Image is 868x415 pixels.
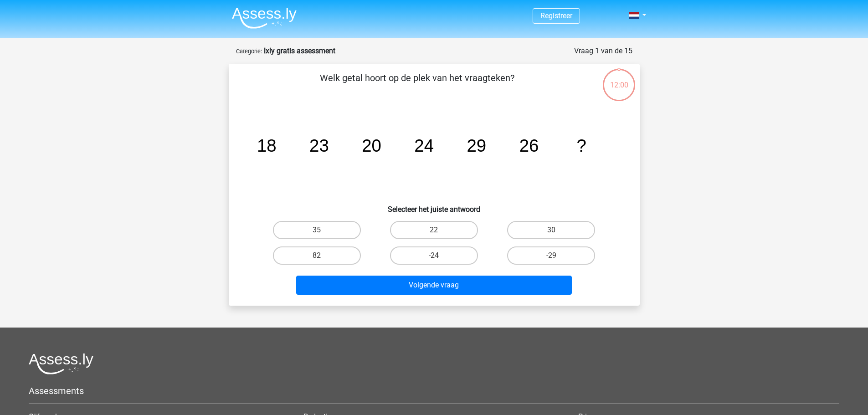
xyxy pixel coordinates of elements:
tspan: 29 [467,136,486,155]
tspan: 24 [414,136,434,155]
label: 30 [507,221,595,239]
img: Assessly [232,7,297,29]
div: Vraag 1 van de 15 [574,46,632,56]
label: 22 [390,221,478,239]
label: -24 [390,246,478,265]
label: 82 [273,246,361,265]
tspan: ? [576,136,586,155]
tspan: 23 [309,136,329,155]
p: Welk getal hoort op de plek van het vraagteken? [243,71,591,98]
tspan: 20 [362,136,381,155]
small: Categorie: [236,48,262,55]
h5: Assessments [29,385,839,396]
label: 35 [273,221,361,239]
h6: Selecteer het juiste antwoord [243,198,625,214]
label: -29 [507,246,595,265]
tspan: 18 [257,136,276,155]
tspan: 26 [519,136,539,155]
a: Registreer [540,11,572,20]
button: Volgende vraag [296,276,572,295]
strong: Ixly gratis assessment [264,46,335,55]
div: 12:00 [602,68,636,91]
img: Assessly logo [29,353,93,374]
